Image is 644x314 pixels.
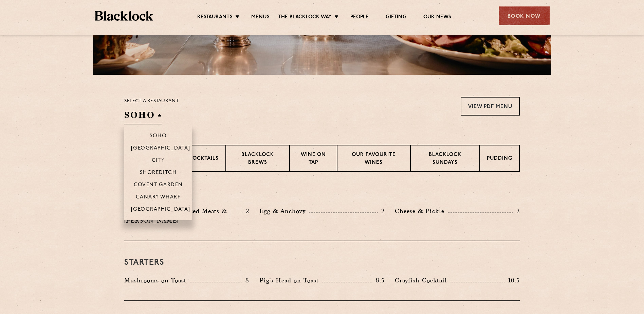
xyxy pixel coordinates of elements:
a: Gifting [386,14,406,21]
p: Wine on Tap [297,151,330,167]
p: Cheese & Pickle [395,206,448,216]
p: Mushrooms on Toast [124,276,190,285]
p: 2 [242,207,249,215]
p: Blacklock Sundays [418,151,473,167]
p: Pudding [487,155,512,163]
h3: Starters [124,258,520,267]
a: The Blacklock Way [278,14,332,21]
p: 2 [378,207,385,215]
h3: Pre Chop Bites [124,189,520,198]
p: 8 [242,276,249,285]
p: 8.5 [372,276,385,285]
p: 2 [513,207,520,215]
p: Crayfish Cocktail [395,276,450,285]
p: Soho [150,133,167,140]
a: Menus [251,14,270,21]
a: People [350,14,369,21]
p: Blacklock Brews [233,151,282,167]
p: [GEOGRAPHIC_DATA] [131,145,190,152]
p: Egg & Anchovy [259,206,309,216]
p: Our favourite wines [344,151,403,167]
p: [GEOGRAPHIC_DATA] [131,207,190,213]
h2: SOHO [124,109,162,124]
a: View PDF Menu [461,97,520,116]
a: Restaurants [197,14,233,21]
p: 10.5 [505,276,520,285]
img: BL_Textured_Logo-footer-cropped.svg [95,11,153,21]
p: Select a restaurant [124,97,179,106]
p: Covent Garden [134,182,183,189]
a: Our News [423,14,452,21]
p: Pig's Head on Toast [259,276,322,285]
p: City [152,158,165,164]
div: Book Now [499,6,550,25]
p: Cocktails [188,155,219,163]
p: Shoreditch [140,170,177,177]
p: Canary Wharf [136,194,181,201]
